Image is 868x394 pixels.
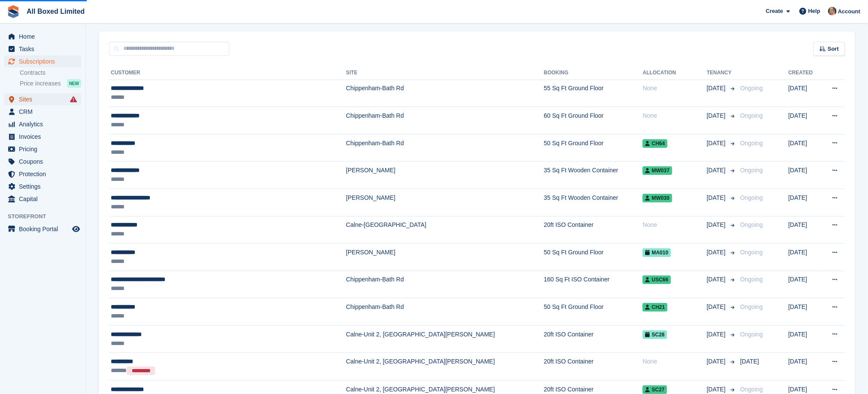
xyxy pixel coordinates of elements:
[740,221,763,228] span: Ongoing
[766,7,783,15] span: Create
[643,330,667,339] span: SC28
[740,194,763,201] span: Ongoing
[740,112,763,119] span: Ongoing
[544,298,643,326] td: 50 Sq Ft Ground Floor
[643,194,672,202] span: MW030
[788,107,821,134] td: [DATE]
[740,276,763,283] span: Ongoing
[7,5,20,18] img: stora-icon-8386f47178a22dfd0bd8f6a31ec36ba5ce8667c1dd55bd0f319d3a0aa187defe.svg
[346,134,544,162] td: Chippenham-Bath Rd
[19,93,70,105] span: Sites
[788,325,821,353] td: [DATE]
[707,193,727,202] span: [DATE]
[544,244,643,271] td: 50 Sq Ft Ground Floor
[643,166,672,175] span: MW037
[544,325,643,353] td: 20ft ISO Container
[4,193,81,205] a: menu
[19,55,70,67] span: Subscriptions
[808,7,820,15] span: Help
[707,330,727,339] span: [DATE]
[828,7,837,15] img: Sandie Mills
[544,353,643,381] td: 20ft ISO Container
[4,93,81,105] a: menu
[70,96,77,103] i: Smart entry sync failures have occurred
[544,107,643,134] td: 60 Sq Ft Ground Floor
[707,248,727,257] span: [DATE]
[346,107,544,134] td: Chippenham-Bath Rd
[707,302,727,312] span: [DATE]
[788,162,821,189] td: [DATE]
[707,139,727,148] span: [DATE]
[788,298,821,326] td: [DATE]
[4,143,81,155] a: menu
[20,79,81,88] a: Price increases NEW
[109,66,346,80] th: Customer
[544,271,643,298] td: 160 Sq Ft ISO Container
[4,31,81,43] a: menu
[4,168,81,180] a: menu
[19,131,70,143] span: Invoices
[346,298,544,326] td: Chippenham-Bath Rd
[643,275,671,284] span: USC66
[643,385,667,394] span: SC27
[19,223,70,235] span: Booking Portal
[544,216,643,244] td: 20ft ISO Container
[788,353,821,381] td: [DATE]
[346,353,544,381] td: Calne-Unit 2, [GEOGRAPHIC_DATA][PERSON_NAME]
[19,106,70,118] span: CRM
[707,84,727,93] span: [DATE]
[643,220,707,229] div: None
[23,4,88,18] a: All Boxed Limited
[544,134,643,162] td: 50 Sq Ft Ground Floor
[643,303,667,312] span: CH21
[788,66,821,80] th: Created
[740,85,763,92] span: Ongoing
[346,189,544,216] td: [PERSON_NAME]
[346,244,544,271] td: [PERSON_NAME]
[788,79,821,107] td: [DATE]
[20,69,81,77] a: Contracts
[788,271,821,298] td: [DATE]
[346,216,544,244] td: Calne-[GEOGRAPHIC_DATA]
[346,271,544,298] td: Chippenham-Bath Rd
[788,134,821,162] td: [DATE]
[707,166,727,175] span: [DATE]
[544,79,643,107] td: 55 Sq Ft Ground Floor
[707,66,737,80] th: Tenancy
[788,244,821,271] td: [DATE]
[838,7,860,16] span: Account
[707,111,727,120] span: [DATE]
[643,66,707,80] th: Allocation
[4,180,81,192] a: menu
[740,249,763,256] span: Ongoing
[740,358,759,365] span: [DATE]
[4,131,81,143] a: menu
[4,223,81,235] a: menu
[544,189,643,216] td: 35 Sq Ft Wooden Container
[707,220,727,229] span: [DATE]
[346,162,544,189] td: [PERSON_NAME]
[788,216,821,244] td: [DATE]
[707,275,727,284] span: [DATE]
[707,357,727,366] span: [DATE]
[4,106,81,118] a: menu
[788,189,821,216] td: [DATE]
[4,156,81,168] a: menu
[4,55,81,67] a: menu
[740,331,763,338] span: Ongoing
[643,84,707,93] div: None
[19,31,70,43] span: Home
[71,224,81,234] a: Preview store
[19,168,70,180] span: Protection
[544,66,643,80] th: Booking
[740,303,763,310] span: Ongoing
[346,66,544,80] th: Site
[828,45,839,53] span: Sort
[19,43,70,55] span: Tasks
[740,386,763,393] span: Ongoing
[643,111,707,120] div: None
[19,180,70,192] span: Settings
[8,212,85,221] span: Storefront
[707,385,727,394] span: [DATE]
[19,193,70,205] span: Capital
